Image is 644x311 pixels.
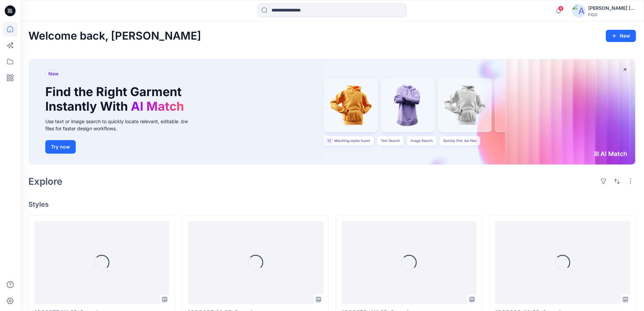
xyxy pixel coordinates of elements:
img: avatar [572,4,586,18]
div: [PERSON_NAME] [PERSON_NAME] [588,4,636,12]
div: Use text or image search to quickly locate relevant, editable .bw files for faster design workflows. [45,118,197,132]
button: Try now [45,140,76,154]
h1: Find the Right Garment Instantly With [45,85,187,114]
button: New [606,30,636,42]
h4: Styles [28,200,636,208]
h2: Welcome back, [PERSON_NAME] [28,30,201,42]
div: FIGS [588,12,636,17]
span: New [48,70,59,78]
span: 4 [558,6,564,11]
h2: Explore [28,176,63,187]
span: AI Match [131,99,184,114]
